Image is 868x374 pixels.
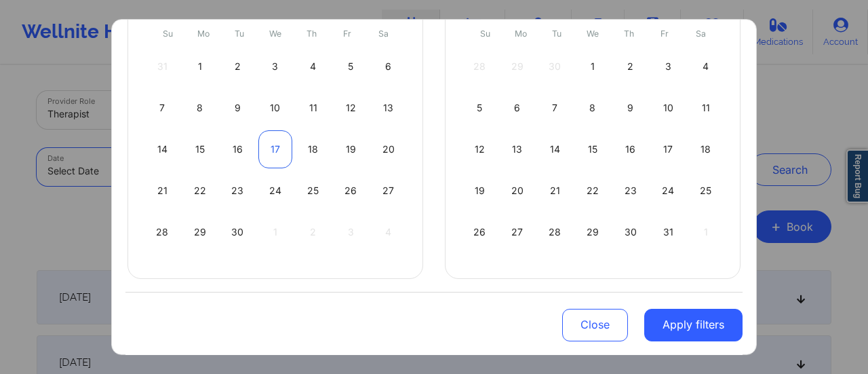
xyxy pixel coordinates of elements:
div: Sat Sep 27 2025 [371,172,406,210]
div: Fri Oct 24 2025 [651,172,686,210]
div: Mon Sep 15 2025 [183,130,218,168]
div: Mon Oct 27 2025 [500,213,535,251]
abbr: Thursday [624,29,634,39]
div: Sun Sep 14 2025 [145,130,180,168]
div: Mon Oct 06 2025 [500,89,535,127]
abbr: Tuesday [552,29,561,39]
div: Wed Sep 17 2025 [258,130,293,168]
div: Thu Oct 30 2025 [613,213,648,251]
div: Tue Sep 09 2025 [220,89,255,127]
div: Wed Oct 15 2025 [576,130,610,168]
abbr: Monday [197,29,210,39]
div: Sat Sep 06 2025 [371,48,406,86]
div: Wed Sep 10 2025 [258,89,293,127]
div: Sun Oct 12 2025 [462,130,497,168]
div: Thu Oct 23 2025 [613,172,648,210]
div: Mon Oct 13 2025 [500,130,535,168]
div: Thu Sep 04 2025 [296,48,330,86]
button: Apply filters [644,308,743,341]
div: Fri Sep 26 2025 [334,172,368,210]
div: Tue Sep 16 2025 [220,130,255,168]
div: Fri Sep 12 2025 [334,89,368,127]
abbr: Tuesday [235,29,244,39]
abbr: Monday [515,29,527,39]
div: Thu Sep 11 2025 [296,89,330,127]
div: Sat Oct 04 2025 [688,48,723,86]
div: Tue Oct 14 2025 [538,130,572,168]
div: Wed Sep 24 2025 [258,172,293,210]
div: Fri Oct 10 2025 [651,89,686,127]
div: Tue Sep 30 2025 [220,213,255,251]
div: Sat Sep 20 2025 [371,130,406,168]
abbr: Friday [660,29,669,39]
div: Sun Sep 28 2025 [145,213,180,251]
div: Mon Oct 20 2025 [500,172,535,210]
div: Sat Oct 18 2025 [688,130,723,168]
div: Fri Oct 17 2025 [651,130,686,168]
div: Tue Sep 02 2025 [220,48,255,86]
abbr: Sunday [480,29,490,39]
div: Fri Sep 19 2025 [334,130,368,168]
div: Thu Oct 16 2025 [613,130,648,168]
div: Mon Sep 08 2025 [183,89,218,127]
div: Sun Oct 05 2025 [462,89,497,127]
div: Wed Oct 22 2025 [576,172,610,210]
div: Fri Oct 31 2025 [651,213,686,251]
abbr: Saturday [378,29,389,39]
div: Thu Sep 25 2025 [296,172,330,210]
div: Tue Sep 23 2025 [220,172,255,210]
div: Thu Oct 02 2025 [613,48,648,86]
abbr: Saturday [696,29,706,39]
div: Sat Sep 13 2025 [371,89,406,127]
div: Sun Sep 21 2025 [145,172,180,210]
div: Wed Oct 29 2025 [576,213,610,251]
div: Tue Oct 07 2025 [538,89,572,127]
div: Wed Sep 03 2025 [258,48,293,86]
div: Mon Sep 29 2025 [183,213,218,251]
abbr: Friday [343,29,351,39]
abbr: Thursday [307,29,317,39]
div: Fri Sep 05 2025 [334,48,368,86]
div: Wed Oct 08 2025 [576,89,610,127]
div: Tue Oct 21 2025 [538,172,572,210]
abbr: Wednesday [269,29,281,39]
div: Wed Oct 01 2025 [576,48,610,86]
div: Mon Sep 01 2025 [183,48,218,86]
div: Sun Oct 26 2025 [462,213,497,251]
div: Mon Sep 22 2025 [183,172,218,210]
abbr: Wednesday [587,29,599,39]
div: Fri Oct 03 2025 [651,48,686,86]
div: Sat Oct 11 2025 [688,89,723,127]
button: Close [562,308,628,341]
div: Thu Oct 09 2025 [613,89,648,127]
div: Sun Oct 19 2025 [462,172,497,210]
div: Tue Oct 28 2025 [538,213,572,251]
abbr: Sunday [163,29,173,39]
div: Sun Sep 07 2025 [145,89,180,127]
div: Sat Oct 25 2025 [688,172,723,210]
div: Thu Sep 18 2025 [296,130,330,168]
